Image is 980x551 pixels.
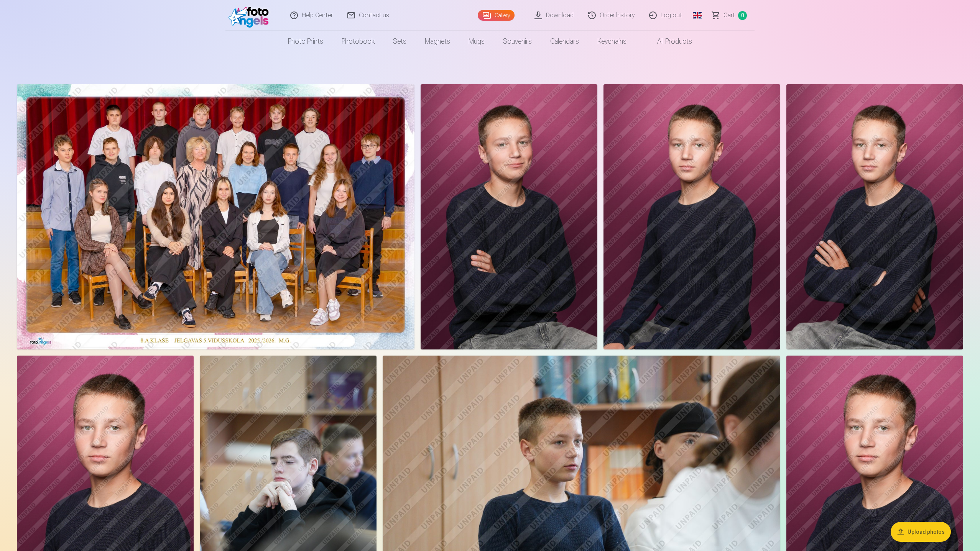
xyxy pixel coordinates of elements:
[279,31,332,52] a: Photo prints
[384,31,416,52] a: Sets
[478,10,515,21] a: Gallery
[636,31,701,52] a: All products
[229,3,273,28] img: /fa1
[891,522,951,542] button: Upload photos
[723,11,735,20] span: Сart
[541,31,588,52] a: Calendars
[588,31,636,52] a: Keychains
[494,31,541,52] a: Souvenirs
[738,11,747,20] span: 0
[459,31,494,52] a: Mugs
[332,31,384,52] a: Photobook
[416,31,459,52] a: Magnets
